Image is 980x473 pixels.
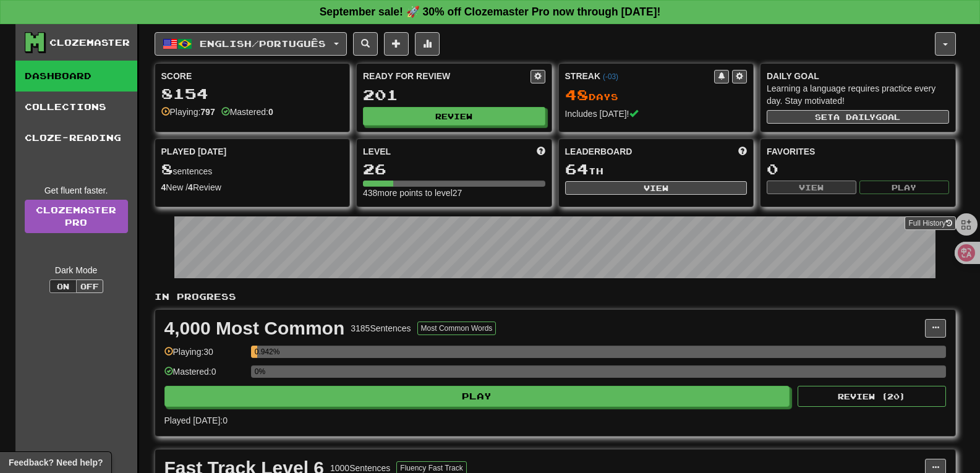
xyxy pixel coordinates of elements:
[565,181,748,195] button: View
[164,386,790,407] button: Play
[565,87,748,103] div: Day s
[9,456,103,469] span: Open feedback widget
[200,107,215,117] strong: 797
[76,279,103,293] button: Off
[221,106,273,118] div: Mastered:
[565,108,748,120] div: Includes [DATE]!
[25,184,128,197] div: Get fluent faster.
[833,113,876,121] span: a daily
[164,415,228,425] span: Played [DATE]: 0
[565,145,633,158] span: Leaderboard
[155,32,347,56] button: English/Português
[565,70,715,82] div: Streak
[905,216,955,230] button: Full History
[200,38,326,49] span: English / Português
[161,145,227,158] span: Played [DATE]
[164,319,345,338] div: 4,000 Most Common
[767,145,949,158] div: Favorites
[25,264,128,276] div: Dark Mode
[565,160,589,177] span: 64
[255,346,257,358] div: 0.942%
[351,322,411,335] div: 3185 Sentences
[363,187,545,199] div: 438 more points to level 27
[155,291,956,303] p: In Progress
[161,70,344,82] div: Score
[363,70,530,82] div: Ready for Review
[859,181,949,194] button: Play
[767,181,856,194] button: View
[353,32,378,56] button: Search sentences
[565,86,589,103] span: 48
[161,181,344,194] div: New / Review
[161,182,166,192] strong: 4
[415,32,440,56] button: More stats
[25,200,128,233] a: ClozemasterPro
[537,145,545,158] span: Score more points to level up
[417,322,496,335] button: Most Common Words
[767,82,949,107] div: Learning a language requires practice every day. Stay motivated!
[738,145,747,158] span: This week in points, UTC
[164,346,245,366] div: Playing: 30
[384,32,409,56] button: Add sentence to collection
[268,107,273,117] strong: 0
[49,279,77,293] button: On
[188,182,193,192] strong: 4
[603,72,618,81] a: (-03)
[798,386,946,407] button: Review (20)
[320,6,661,18] strong: September sale! 🚀 30% off Clozemaster Pro now through [DATE]!
[15,92,137,122] a: Collections
[767,70,949,82] div: Daily Goal
[161,160,173,177] span: 8
[15,61,137,92] a: Dashboard
[363,87,545,103] div: 201
[767,161,949,177] div: 0
[161,161,344,177] div: sentences
[767,110,949,124] button: Seta dailygoal
[15,122,137,153] a: Cloze-Reading
[49,36,130,49] div: Clozemaster
[363,161,545,177] div: 26
[164,365,245,386] div: Mastered: 0
[363,145,391,158] span: Level
[363,107,545,126] button: Review
[161,86,344,101] div: 8154
[565,161,748,177] div: th
[161,106,215,118] div: Playing:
